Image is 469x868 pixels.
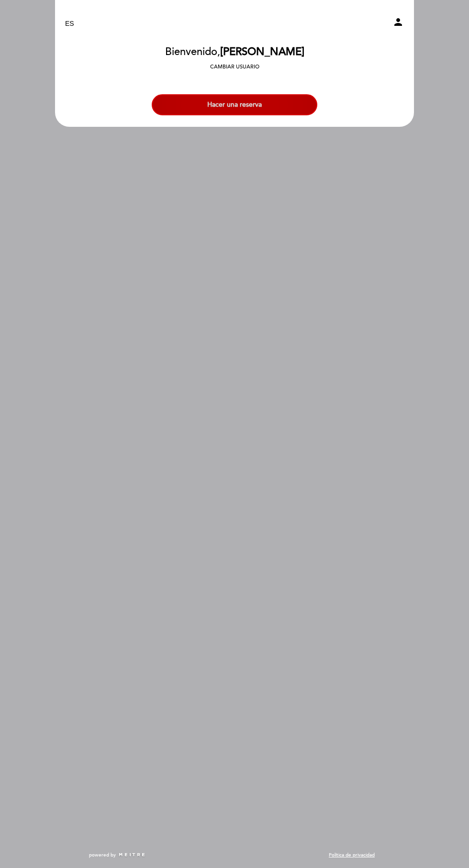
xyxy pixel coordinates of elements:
[329,852,375,858] a: Política de privacidad
[89,852,145,858] a: powered by
[175,11,294,37] a: [PERSON_NAME]
[118,853,145,857] img: MEITRE
[89,852,116,858] span: powered by
[152,94,317,115] button: Hacer una reserva
[165,46,304,58] h2: Bienvenido,
[207,63,262,71] button: Cambiar usuario
[220,45,304,58] span: [PERSON_NAME]
[392,16,404,28] i: person
[392,16,404,31] button: person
